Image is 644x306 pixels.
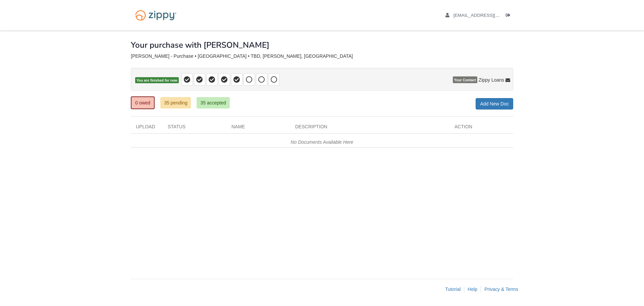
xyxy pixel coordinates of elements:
[131,123,163,133] div: Upload
[506,13,513,19] a: Log out
[445,13,530,19] a: edit profile
[135,77,179,84] span: You are finished for now
[163,123,226,133] div: Status
[484,287,518,292] a: Privacy & Terms
[131,7,181,24] img: Logo
[197,97,229,108] a: 35 accepted
[445,287,461,292] a: Tutorial
[479,77,504,83] span: Zippy Loans
[453,77,477,83] span: Your Contact
[453,13,530,18] span: ajakkcarr@gmail.com
[291,139,354,145] em: No Documents Available Here
[476,98,513,110] a: Add New Doc
[131,96,155,109] a: 0 owed
[131,41,269,49] h1: Your purchase with [PERSON_NAME]
[290,123,449,133] div: Description
[131,53,513,59] div: [PERSON_NAME] - Purchase • [GEOGRAPHIC_DATA] • TBD, [PERSON_NAME], [GEOGRAPHIC_DATA]
[226,123,290,133] div: Name
[449,123,513,133] div: Action
[468,287,477,292] a: Help
[160,97,191,108] a: 35 pending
